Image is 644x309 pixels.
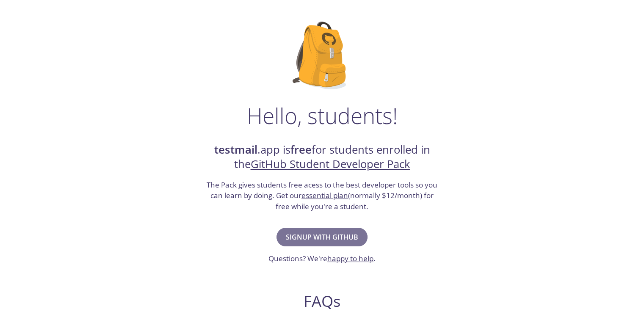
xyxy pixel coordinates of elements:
[247,103,398,128] h1: Hello, students!
[286,231,358,243] span: Signup with GitHub
[276,228,368,246] button: Signup with GitHub
[206,143,439,172] h2: .app is for students enrolled in the
[206,179,439,212] h3: The Pack gives students free acess to the best developer tools so you can learn by doing. Get our...
[251,157,410,171] a: GitHub Student Developer Pack
[301,190,348,200] a: essential plan
[293,22,351,89] img: github-student-backpack.png
[290,142,312,157] strong: free
[327,254,373,263] a: happy to help
[268,253,376,264] h3: Questions? We're .
[214,142,257,157] strong: testmail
